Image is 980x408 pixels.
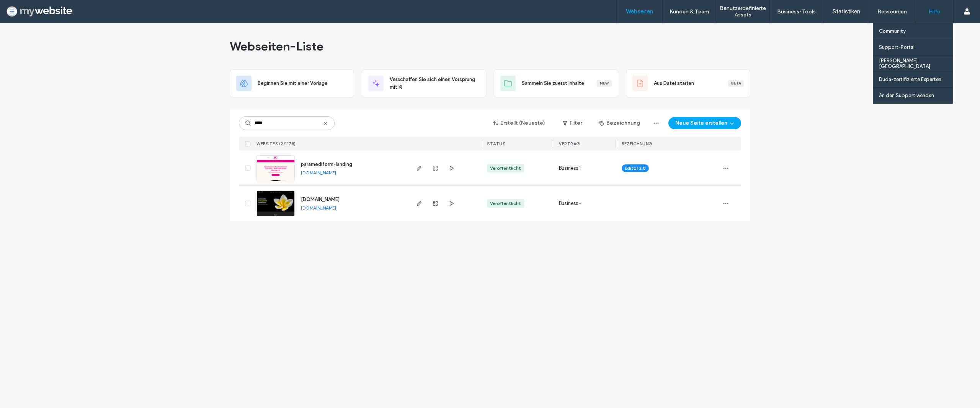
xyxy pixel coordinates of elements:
span: Webseiten-Liste [230,39,323,54]
label: Benutzerdefinierte Assets [716,5,769,18]
div: Aus Datei startenBeta [626,69,750,98]
div: Sammeln Sie zuerst InhalteNew [494,69,618,98]
div: Beginnen Sie mit einer Vorlage [230,69,354,98]
a: [DOMAIN_NAME] [301,197,340,202]
span: Beginnen Sie mit einer Vorlage [258,80,328,87]
span: Sammeln Sie zuerst Inhalte [522,80,584,87]
label: Ressourcen [877,8,907,15]
label: Webseiten [626,8,653,15]
span: Editor 2.0 [625,165,646,172]
span: Business+ [559,200,581,207]
label: Kunden & Team [670,8,709,15]
span: Aus Datei starten [654,80,694,87]
label: Duda-zertifizierte Experten [879,76,941,82]
div: Veröffentlicht [490,165,521,172]
label: Business-Tools [777,8,816,15]
span: Hilfe [17,5,34,12]
button: Neue Seite erstellen [668,117,741,129]
a: paramediform-landing [301,161,352,167]
div: New [597,80,612,87]
button: Erstellt (Neueste) [487,117,552,129]
a: [DOMAIN_NAME] [301,170,336,176]
label: Support-Portal [879,44,915,50]
div: Beta [728,80,744,87]
div: Veröffentlicht [490,200,521,207]
span: Verschaffen Sie sich einen Vorsprung mit KI [390,76,480,91]
label: Community [879,28,906,34]
label: Hilfe [929,8,940,15]
label: Statistiken [833,8,860,15]
label: [PERSON_NAME][GEOGRAPHIC_DATA] [879,58,953,69]
label: An den Support wenden [879,93,934,98]
a: [PERSON_NAME][GEOGRAPHIC_DATA] [879,55,953,71]
span: BEZEICHNUNG [622,141,653,146]
a: [DOMAIN_NAME] [301,205,336,211]
button: Bezeichnung [593,117,647,129]
span: WEBSITES (2/1178) [256,141,296,146]
span: Vertrag [559,141,580,146]
span: STATUS [487,141,505,146]
span: Business+ [559,164,581,172]
button: Filter [555,117,590,129]
div: Verschaffen Sie sich einen Vorsprung mit KI [362,69,486,98]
